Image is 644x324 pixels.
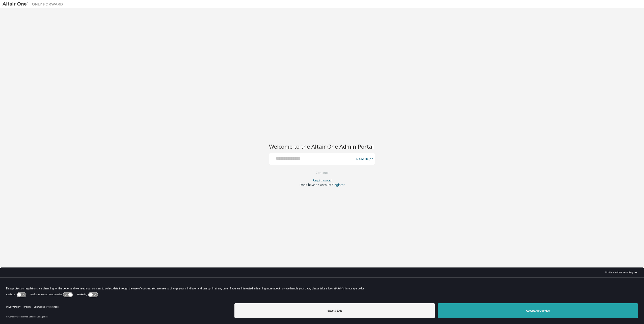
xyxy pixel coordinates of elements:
[313,179,332,182] a: Forgot password
[3,2,66,7] img: Altair One
[269,143,375,150] h2: Welcome to the Altair One Admin Portal
[300,183,333,187] span: Don't have an account?
[333,183,345,187] a: Register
